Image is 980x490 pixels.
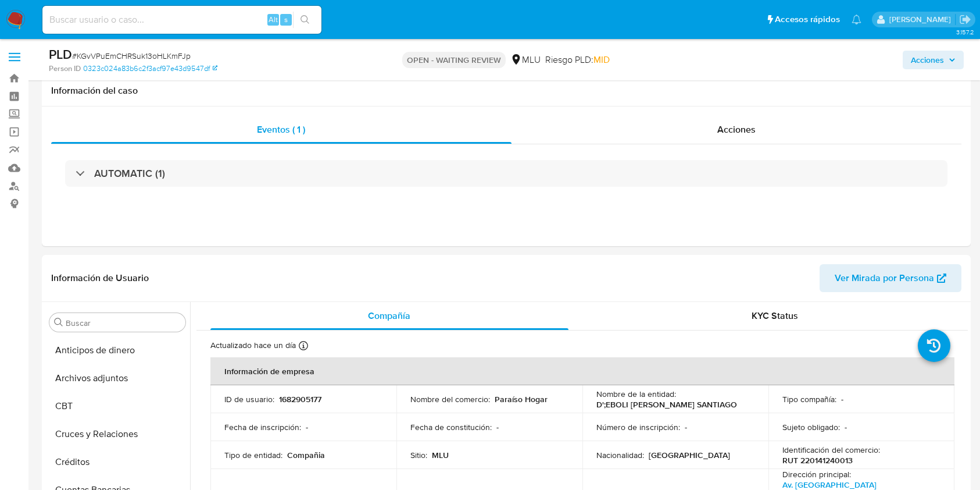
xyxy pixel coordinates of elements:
input: Buscar [66,318,181,328]
button: Archivos adjuntos [45,364,190,392]
p: D';EBOLI [PERSON_NAME] SANTIAGO [596,399,737,410]
p: MLU [432,450,449,460]
span: s [284,14,288,25]
p: Nacionalidad : [596,450,644,460]
span: Acciones [717,123,756,136]
th: Información de empresa [210,357,954,385]
button: Anticipos de dinero [45,336,190,364]
button: Créditos [45,448,190,476]
h1: Información de Usuario [51,272,149,284]
p: - [841,394,843,404]
input: Buscar usuario o caso... [42,12,321,27]
p: Actualizado hace un día [210,340,296,351]
p: - [306,422,308,432]
span: # KGvVPuEmCHRSuk13oHLKmFJp [72,50,191,62]
p: - [685,422,687,432]
button: Cruces y Relaciones [45,420,190,448]
p: Tipo compañía : [782,394,836,404]
span: MID [593,53,610,66]
span: Alt [269,14,278,25]
p: 1682905177 [279,394,321,404]
span: KYC Status [752,309,798,322]
p: - [845,422,847,432]
p: Identificación del comercio : [782,445,880,455]
p: Nombre del comercio : [410,394,490,404]
p: [GEOGRAPHIC_DATA] [649,450,730,460]
a: Notificaciones [852,15,861,24]
p: Compañia [287,450,325,460]
p: - [496,422,499,432]
button: Acciones [903,51,964,69]
span: Accesos rápidos [775,13,840,26]
span: Compañía [368,309,410,322]
b: Person ID [49,63,81,74]
p: OPEN - WAITING REVIEW [402,52,506,68]
button: search-icon [293,12,317,28]
p: ximena.felix@mercadolibre.com [889,14,955,25]
p: Número de inscripción : [596,422,680,432]
p: Fecha de constitución : [410,422,492,432]
span: Eventos ( 1 ) [257,123,305,136]
p: Sujeto obligado : [782,422,840,432]
div: AUTOMATIC (1) [65,160,947,187]
span: Riesgo PLD: [545,54,610,66]
div: MLU [510,54,541,66]
h1: Información del caso [51,85,961,97]
h3: AUTOMATIC (1) [94,167,165,180]
p: Paraíso Hogar [495,394,548,404]
p: Nombre de la entidad : [596,389,676,399]
p: Sitio : [410,450,427,460]
button: CBT [45,392,190,420]
a: Salir [959,13,971,26]
button: Buscar [54,318,63,327]
p: Dirección principal : [782,469,851,480]
button: Ver Mirada por Persona [820,264,961,292]
p: Fecha de inscripción : [224,422,301,432]
p: RUT 220141240013 [782,455,853,466]
p: Tipo de entidad : [224,450,282,460]
b: PLD [49,45,72,63]
span: Acciones [911,51,944,69]
span: Ver Mirada por Persona [835,264,934,292]
a: 0323c024a83b6c2f3acf97e43d9547df [83,63,217,74]
p: ID de usuario : [224,394,274,404]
